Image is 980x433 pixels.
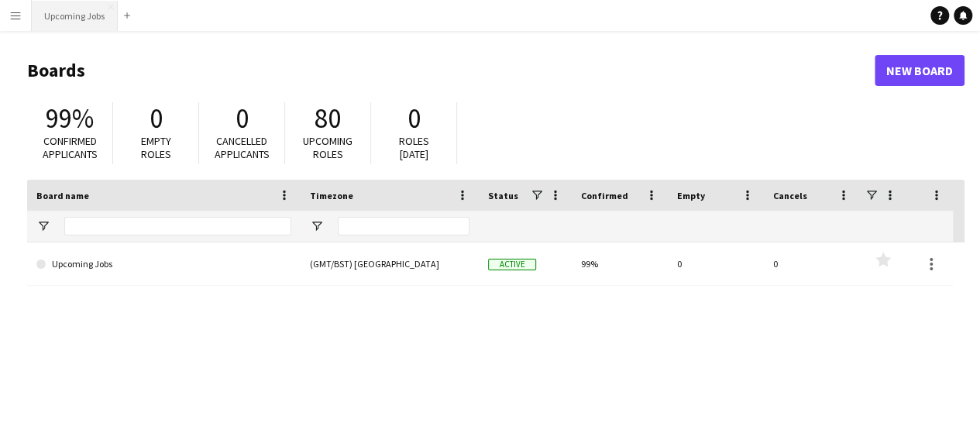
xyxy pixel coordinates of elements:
div: 0 [668,242,764,285]
span: 99% [46,101,94,136]
div: 99% [572,242,668,285]
span: Empty [677,190,705,201]
div: 0 [764,242,860,285]
span: Board name [36,190,89,201]
span: Cancelled applicants [215,134,270,161]
div: (GMT/BST) [GEOGRAPHIC_DATA] [301,242,479,285]
span: Timezone [310,190,353,201]
span: Confirmed applicants [43,134,98,161]
span: Roles [DATE] [399,134,429,161]
span: 0 [236,101,249,136]
span: Active [488,259,536,270]
span: Empty roles [141,134,171,161]
h1: Boards [27,59,875,82]
span: Cancels [773,190,807,201]
span: 80 [315,101,341,136]
button: Upcoming Jobs [32,1,118,31]
input: Timezone Filter Input [338,217,469,235]
a: New Board [875,55,965,86]
a: Upcoming Jobs [36,242,291,286]
span: 0 [407,101,421,136]
button: Open Filter Menu [36,219,50,233]
span: Upcoming roles [303,134,352,161]
span: 0 [150,101,163,136]
input: Board name Filter Input [64,217,291,235]
span: Status [488,190,518,201]
button: Open Filter Menu [310,219,324,233]
span: Confirmed [581,190,628,201]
